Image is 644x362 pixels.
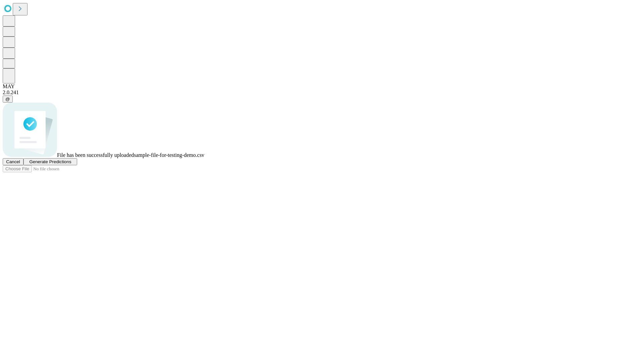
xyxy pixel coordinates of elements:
button: Cancel [3,158,23,165]
button: @ [3,96,13,103]
span: Cancel [6,159,20,164]
span: Generate Predictions [29,159,71,164]
button: Generate Predictions [23,158,77,165]
span: File has been successfully uploaded [57,152,134,158]
div: MAY [3,83,641,89]
span: @ [5,97,10,102]
div: 2.0.241 [3,89,641,96]
span: sample-file-for-testing-demo.csv [134,152,204,158]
